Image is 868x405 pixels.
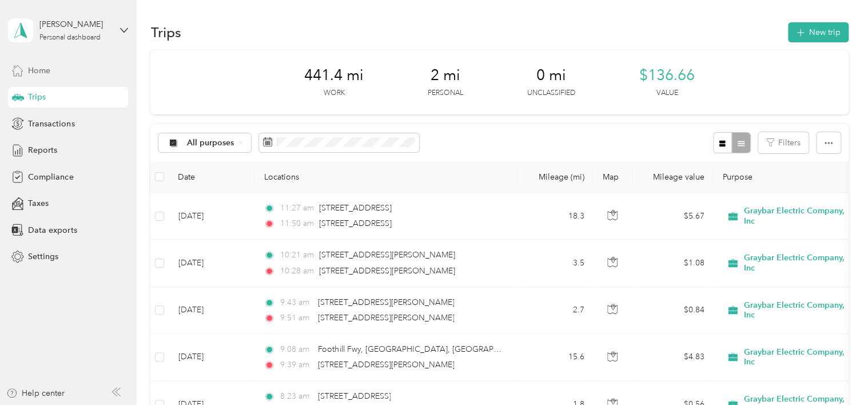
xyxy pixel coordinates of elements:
span: 441.4 mi [304,66,364,85]
span: [STREET_ADDRESS] [319,219,392,228]
td: $5.67 [633,193,713,240]
span: 10:28 am [280,265,314,277]
td: 15.6 [517,334,593,381]
div: [PERSON_NAME] [39,18,111,30]
td: [DATE] [169,240,254,287]
td: $1.08 [633,240,713,287]
td: 18.3 [517,193,593,240]
span: Taxes [28,197,49,209]
span: 8:23 am [280,390,313,403]
td: 2.7 [517,287,593,334]
button: Filters [758,132,809,153]
span: [STREET_ADDRESS] [318,391,391,401]
span: Graybar Electric Company, Inc [744,300,849,320]
td: [DATE] [169,193,254,240]
span: Graybar Electric Company, Inc [744,347,849,367]
span: 9:39 am [280,359,313,371]
button: New trip [788,22,849,42]
td: $0.84 [633,287,713,334]
span: [STREET_ADDRESS][PERSON_NAME] [319,250,455,260]
div: Personal dashboard [39,34,101,41]
span: Settings [28,251,58,263]
span: Compliance [28,171,73,183]
span: 9:51 am [280,312,313,324]
p: Unclassified [527,88,575,98]
td: [DATE] [169,334,254,381]
p: Value [656,88,678,98]
td: $4.83 [633,334,713,381]
td: [DATE] [169,287,254,334]
td: 3.5 [517,240,593,287]
span: 2 mi [431,66,460,85]
span: 9:43 am [280,296,313,309]
iframe: Everlance-gr Chat Button Frame [804,341,868,405]
th: Map [593,161,633,193]
span: Graybar Electric Company, Inc [744,206,849,226]
p: Work [323,88,344,98]
span: Graybar Electric Company, Inc [744,253,849,273]
span: 10:21 am [280,249,314,261]
span: 11:50 am [280,217,314,230]
th: Mileage (mi) [517,161,593,193]
span: Transactions [28,118,74,130]
span: $136.66 [639,66,695,85]
span: [STREET_ADDRESS][PERSON_NAME] [318,360,454,370]
span: [STREET_ADDRESS] [319,203,392,213]
span: Home [28,65,50,77]
span: Foothill Fwy, [GEOGRAPHIC_DATA], [GEOGRAPHIC_DATA] [318,344,534,354]
h1: Trips [150,26,181,38]
span: 9:08 am [280,343,313,356]
span: Trips [28,91,46,103]
span: 11:27 am [280,202,314,215]
span: [STREET_ADDRESS][PERSON_NAME] [318,313,454,323]
p: Personal [428,88,463,98]
span: All purposes [187,139,234,147]
span: [STREET_ADDRESS][PERSON_NAME] [318,297,454,307]
span: [STREET_ADDRESS][PERSON_NAME] [319,266,455,276]
button: Help center [6,387,65,399]
span: Reports [28,144,57,156]
th: Date [169,161,254,193]
th: Mileage value [633,161,713,193]
span: Data exports [28,224,77,236]
th: Locations [254,161,517,193]
span: 0 mi [536,66,566,85]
